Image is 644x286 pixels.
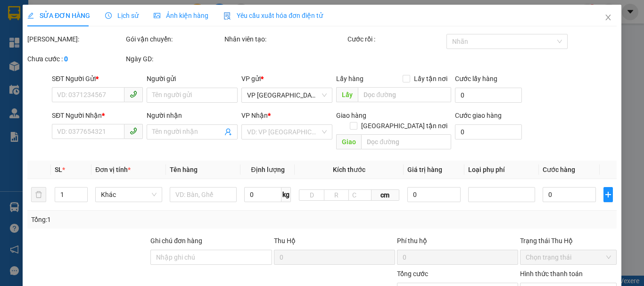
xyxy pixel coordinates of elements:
b: 0 [64,55,68,63]
span: Giao [336,134,361,149]
span: clock-circle [105,12,112,19]
span: Định lượng [251,166,284,173]
span: kg [281,187,291,202]
span: VP PHÚ SƠN [247,88,327,102]
span: Đơn vị tính [95,166,131,173]
div: Phí thu hộ [397,236,518,250]
span: cm [371,189,399,201]
div: SĐT Người Gửi [52,74,143,84]
span: Khác [101,188,157,202]
span: [GEOGRAPHIC_DATA] tận nơi [357,121,451,131]
label: Hình thức thanh toán [520,270,583,278]
label: Cước lấy hàng [454,75,497,82]
span: phone [130,127,137,135]
span: Lịch sử [105,12,139,19]
span: Ảnh kiện hàng [154,12,208,19]
input: R [324,189,349,201]
span: Lấy [336,87,358,102]
div: Cước rồi : [347,34,444,44]
span: Giao hàng [336,112,366,119]
span: picture [154,12,160,19]
div: [PERSON_NAME]: [27,34,124,44]
img: icon [223,12,231,20]
span: Tên hàng [170,166,198,173]
button: plus [603,187,613,202]
div: Người gửi [147,74,238,84]
span: Thu Hộ [273,237,295,245]
span: Lấy hàng [336,75,363,82]
div: Tổng: 1 [31,214,249,225]
input: Dọc đường [358,87,451,102]
div: Ngày GD: [126,54,223,64]
span: VP Nhận [241,112,268,119]
input: Ghi chú đơn hàng [150,250,272,265]
span: plus [604,191,612,198]
span: phone [130,90,137,98]
label: Cước giao hàng [454,112,501,119]
span: Kích thước [333,166,365,173]
button: delete [31,187,46,202]
div: Người nhận [147,110,238,121]
div: Chưa cước : [27,54,124,64]
span: Chọn trạng thái [526,250,611,264]
th: Loại phụ phí [464,161,539,179]
span: edit [27,12,34,19]
input: Cước giao hàng [454,124,522,139]
div: Trạng thái Thu Hộ [520,236,617,246]
span: Lấy tận nơi [410,74,451,84]
label: Ghi chú đơn hàng [150,237,202,245]
div: Gói vận chuyển: [126,34,223,44]
span: user-add [224,128,232,136]
span: Tổng cước [397,270,428,278]
span: SL [55,166,62,173]
div: Nhân viên tạo: [224,34,346,44]
div: VP gửi [241,74,332,84]
span: Yêu cầu xuất hóa đơn điện tử [223,12,323,19]
span: Cước hàng [543,166,575,173]
button: Close [595,5,621,31]
input: D [299,189,324,201]
div: SĐT Người Nhận [52,110,143,121]
span: SỬA ĐƠN HÀNG [27,12,90,19]
input: Cước lấy hàng [454,88,522,103]
input: Dọc đường [361,134,451,149]
input: VD: Bàn, Ghế [170,187,237,202]
span: Giá trị hàng [407,166,442,173]
input: C [348,189,371,201]
span: close [604,14,612,21]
